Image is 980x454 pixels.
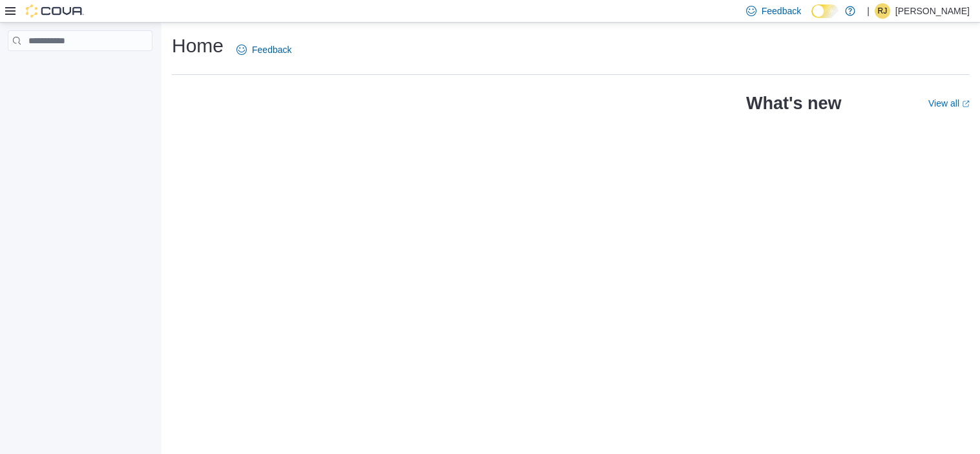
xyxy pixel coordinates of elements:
[867,3,870,19] p: |
[8,54,152,85] nav: Complex example
[252,43,291,56] span: Feedback
[811,18,812,19] span: Dark Mode
[878,3,888,19] span: RJ
[762,5,801,17] span: Feedback
[875,3,890,19] div: Rebecca Jackson
[928,98,970,108] a: View allExternal link
[26,5,84,17] img: Cova
[231,37,297,63] a: Feedback
[895,3,970,19] p: [PERSON_NAME]
[962,100,970,108] svg: External link
[746,93,841,114] h2: What's new
[172,33,224,59] h1: Home
[811,5,839,18] input: Dark Mode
